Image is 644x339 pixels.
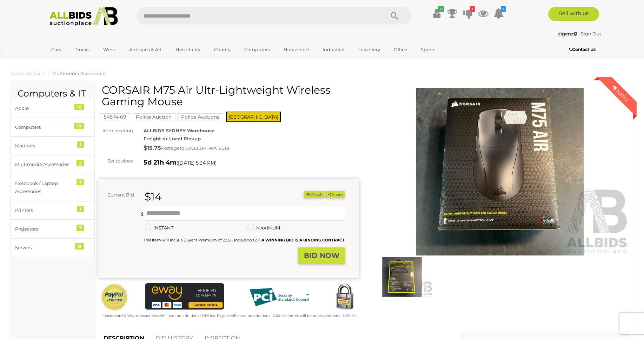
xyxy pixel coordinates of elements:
[558,31,578,36] a: zigenz
[15,123,73,131] div: Computers
[11,174,94,201] a: Notebook / Laptop Accessories 7
[70,44,94,55] a: Trucks
[177,160,217,166] span: ( )
[240,44,274,55] a: Computers
[416,44,440,55] a: Sports
[501,6,506,12] i: 1
[98,191,139,199] div: Current Bid
[15,160,73,168] div: Multimedia Accessories
[77,179,84,185] div: 7
[11,238,94,257] a: Servers 13
[47,44,66,55] a: Cars
[132,114,175,120] a: Police Auction
[144,136,201,141] strong: Freight or Local Pickup
[18,89,87,99] h2: Computers & IT
[144,159,177,166] strong: 5d 21h 4m
[102,84,357,107] h1: CORSAIR M75 Air Ultr-Lightweight Wireless Gaming Mouse
[77,206,84,212] div: 1
[144,238,345,242] small: This Item will incur a Buyer's Premium of 22.5% including GST.
[11,71,45,76] a: Computers & IT
[132,113,175,120] mark: Police Auction
[144,143,359,153] div: Postage
[144,128,214,133] strong: ALLBIDS SYDNEY Warehouse
[11,118,94,137] a: Computers 29
[279,44,313,55] a: Household
[244,283,314,311] img: PCI DSS compliant
[15,206,73,214] div: Printers
[578,31,580,36] span: |
[325,191,345,198] button: Share
[377,7,412,25] button: Search
[11,201,94,220] a: Printers 1
[15,244,73,252] div: Servers
[178,160,215,166] span: [DATE] 5:34 PM
[74,123,84,129] div: 29
[226,112,281,122] span: [GEOGRAPHIC_DATA]
[145,190,162,203] strong: $14
[438,6,444,12] i: ✔
[75,243,84,250] div: 13
[470,6,475,12] i: 1
[47,55,106,67] a: [GEOGRAPHIC_DATA]
[11,99,94,118] a: Apple 16
[247,224,280,232] label: MAXIMUM
[304,251,339,260] strong: BID NOW
[604,77,637,109] div: Outbid
[318,44,349,55] a: Industrial
[180,145,229,151] span: to GWELUP, WA, 6018
[558,31,577,36] strong: zigenz
[93,157,138,165] div: Set to close
[11,137,94,155] a: Monitors 1
[93,127,138,135] div: Item location
[15,142,73,150] div: Monitors
[74,104,84,110] div: 16
[331,283,359,311] img: Secured by Rapid SSL
[370,88,630,256] img: CORSAIR M75 Air Ultr-Lightweight Wireless Gaming Mouse
[15,179,73,196] div: Notebook / Laptop Accessories
[581,31,601,36] a: Sign Out
[548,7,599,21] a: Sell with us
[145,224,173,232] label: INSTANT
[101,313,357,318] small: Mastercard & Visa transactions will incur an additional 1.9% fee. Paypal will incur an additional...
[371,257,433,297] img: CORSAIR M75 Air Ultr-Lightweight Wireless Gaming Mouse
[46,7,122,26] img: Allbids.com.au
[354,44,385,55] a: Jewellery
[261,238,345,242] b: A WINNING BID IS A BINDING CONTRACT
[493,7,504,20] a: 1
[77,225,84,231] div: 7
[100,283,129,311] img: Official PayPal Seal
[99,44,120,55] a: Wine
[298,247,345,264] button: BID NOW
[11,155,94,174] a: Multimedia Accessories 2
[15,104,73,112] div: Apple
[304,191,324,198] li: Watch this item
[177,114,223,120] a: Police Auctions
[125,44,166,55] a: Antiques & Art
[304,191,324,198] button: Watch
[569,47,596,52] b: Contact Us
[77,141,84,148] div: 1
[145,283,224,310] img: eWAY Payment Gateway
[100,113,130,120] mark: 54574-69
[177,113,223,120] mark: Police Auctions
[77,160,84,166] div: 2
[463,7,473,20] a: 1
[432,7,442,20] a: ✔
[15,225,73,233] div: Projectors
[569,46,597,53] a: Contact Us
[100,114,130,120] a: 54574-69
[210,44,235,55] a: Charity
[389,44,412,55] a: Office
[171,44,205,55] a: Hospitality
[11,220,94,238] a: Projectors 7
[144,145,161,151] strong: $15.75
[52,71,106,76] a: Multimedia Accessories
